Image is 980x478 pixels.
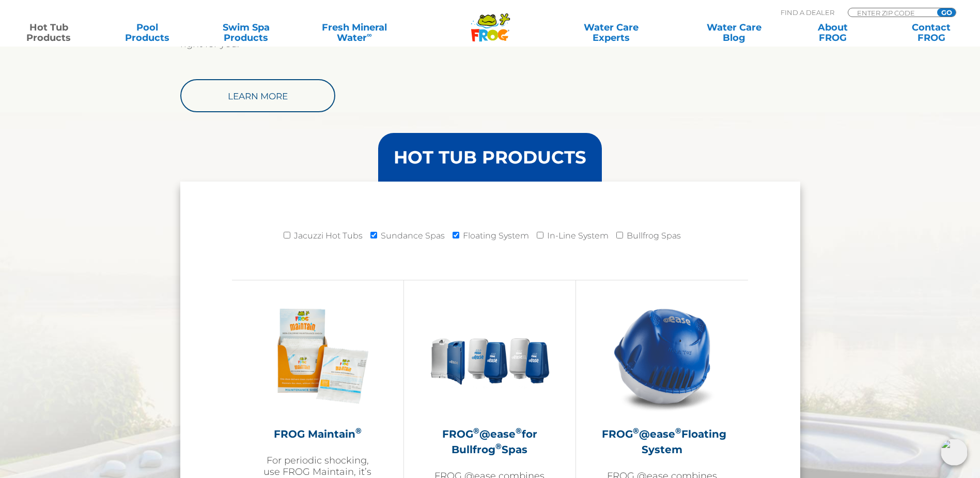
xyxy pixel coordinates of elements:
sup: ® [473,426,479,436]
label: Bullfrog Spas [627,226,681,246]
h2: FROG @ease Floating System [602,426,722,457]
sup: ® [355,426,362,436]
sup: ® [516,426,522,436]
sup: ® [633,426,639,436]
label: In-Line System [547,226,609,246]
h3: HOT TUB PRODUCTS [394,148,586,166]
p: Find A Dealer [781,8,834,17]
sup: ® [495,441,502,451]
a: Swim SpaProducts [208,22,285,43]
h2: FROG Maintain [258,426,378,442]
img: openIcon [941,439,968,466]
img: bullfrog-product-hero-300x300.png [430,296,550,416]
h2: FROG @ease for Bullfrog Spas [430,426,550,457]
input: Zip Code Form [856,8,926,17]
label: Jacuzzi Hot Tubs [294,226,363,246]
a: Water CareBlog [695,22,772,43]
img: hot-tub-product-atease-system-300x300.png [602,296,722,416]
a: Hot TubProducts [10,22,87,43]
label: Floating System [463,226,529,246]
a: Fresh MineralWater∞ [306,22,402,43]
img: Frog_Maintain_Hero-2-v2-300x300.png [258,296,378,416]
label: Sundance Spas [381,226,445,246]
sup: ∞ [367,31,372,39]
a: ContactFROG [893,22,970,43]
a: Water CareExperts [549,22,674,43]
a: AboutFROG [794,22,871,43]
a: PoolProducts [109,22,186,43]
input: GO [937,8,956,17]
sup: ® [675,426,681,436]
a: Learn More [180,79,335,112]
